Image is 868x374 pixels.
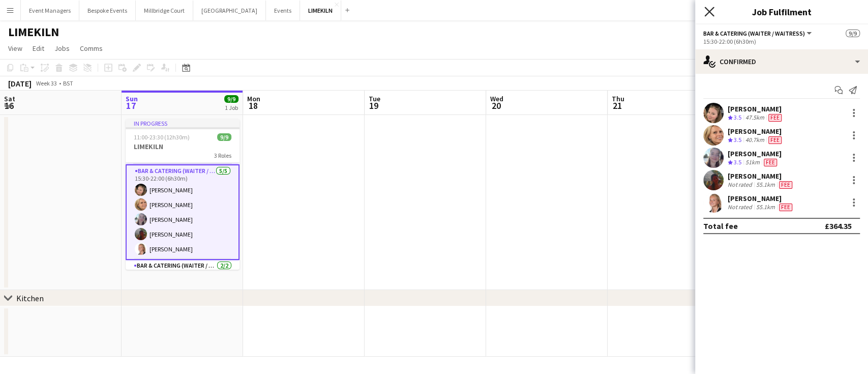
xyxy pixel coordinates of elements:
[764,159,777,166] span: Fee
[34,79,59,87] span: Week 33
[8,78,32,89] div: [DATE]
[768,114,782,122] span: Fee
[779,204,792,211] span: Fee
[703,30,813,37] button: Bar & Catering (Waiter / waitress)
[126,94,138,103] span: Sun
[766,113,784,122] div: Crew has different fees then in role
[54,44,70,53] span: Jobs
[367,100,380,111] span: 19
[8,44,22,53] span: View
[490,94,503,103] span: Wed
[63,79,73,87] div: BST
[695,5,868,18] h3: Job Fulfilment
[124,100,138,111] span: 17
[224,95,238,103] span: 9/9
[126,119,240,127] div: In progress
[489,100,503,111] span: 20
[3,100,15,111] span: 16
[4,94,15,103] span: Sat
[214,152,231,159] span: 3 Roles
[728,194,794,203] div: [PERSON_NAME]
[8,24,59,40] h1: LIMEKILN
[734,158,741,166] span: 3.5
[734,136,741,143] span: 3.5
[762,158,779,167] div: Crew has different fees then in role
[743,113,766,122] div: 47.5km
[193,1,266,20] button: [GEOGRAPHIC_DATA]
[728,171,794,181] div: [PERSON_NAME]
[728,104,784,113] div: [PERSON_NAME]
[728,127,784,136] div: [PERSON_NAME]
[734,113,741,121] span: 3.5
[16,293,44,303] div: Kitchen
[610,100,624,111] span: 21
[612,94,624,103] span: Thu
[4,42,26,55] a: View
[79,1,136,20] button: Bespoke Events
[247,94,260,103] span: Mon
[695,49,868,74] div: Confirmed
[846,30,860,37] span: 9/9
[825,221,852,231] div: £364.35
[126,119,240,270] app-job-card: In progress11:00-23:30 (12h30m)9/9LIMEKILN3 RolesBar & Catering (Waiter / waitress)2/211:00-20:00...
[134,133,190,141] span: 11:00-23:30 (12h30m)
[754,203,777,211] div: 55.1km
[766,136,784,145] div: Crew has different fees then in role
[33,44,44,53] span: Edit
[126,164,240,260] app-card-role: Bar & Catering (Waiter / waitress)5/515:30-22:00 (6h30m)[PERSON_NAME][PERSON_NAME][PERSON_NAME][P...
[779,181,792,189] span: Fee
[80,44,103,53] span: Comms
[754,181,777,189] div: 55.1km
[126,260,240,309] app-card-role: Bar & Catering (Waiter / waitress)2/215:30-23:30 (8h)
[246,100,260,111] span: 18
[703,30,805,37] span: Bar & Catering (Waiter / waitress)
[369,94,380,103] span: Tue
[703,38,860,45] div: 15:30-22:00 (6h30m)
[21,1,79,20] button: Event Managers
[728,149,782,158] div: [PERSON_NAME]
[703,221,738,231] div: Total fee
[768,136,782,144] span: Fee
[728,203,754,211] div: Not rated
[126,142,240,151] h3: LIMEKILN
[743,136,766,145] div: 40.7km
[225,104,238,111] div: 1 Job
[777,203,794,211] div: Crew has different fees then in role
[50,42,74,55] a: Jobs
[217,133,231,141] span: 9/9
[728,181,754,189] div: Not rated
[76,42,107,55] a: Comms
[136,1,193,20] button: Millbridge Court
[266,1,300,20] button: Events
[743,158,762,167] div: 51km
[28,42,48,55] a: Edit
[300,1,341,20] button: LIMEKILN
[777,181,794,189] div: Crew has different fees then in role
